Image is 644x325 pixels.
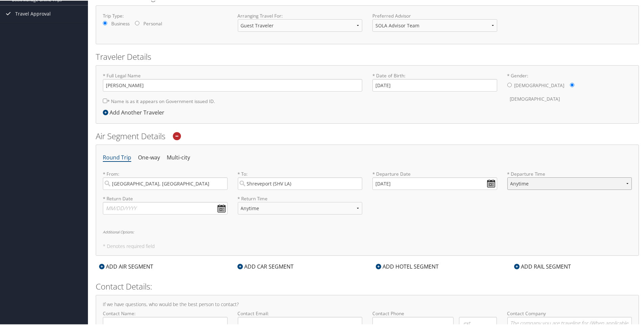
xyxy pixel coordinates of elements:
[372,177,497,189] input: MM/DD/YYYY
[103,177,228,189] input: City or Airport Code
[96,280,639,292] h2: Contact Details:
[507,177,632,189] select: * Departure Time
[103,201,228,214] input: MM/DD/YYYY
[372,170,497,177] label: * Departure Date
[15,5,51,22] span: Travel Approval
[507,82,512,86] input: * Gender:[DEMOGRAPHIC_DATA][DEMOGRAPHIC_DATA]
[372,262,442,270] div: ADD HOTEL SEGMENT
[103,72,362,91] label: * Full Legal Name
[96,262,157,270] div: ADD AIR SEGMENT
[372,309,497,316] label: Contact Phone
[514,78,565,91] label: [DEMOGRAPHIC_DATA]
[103,12,228,19] label: Trip Type:
[570,82,574,86] input: * Gender:[DEMOGRAPHIC_DATA][DEMOGRAPHIC_DATA]
[510,92,560,105] label: [DEMOGRAPHIC_DATA]
[234,262,297,270] div: ADD CAR SEGMENT
[238,12,363,19] label: Arranging Travel For:
[143,20,162,26] label: Personal
[96,130,639,141] h2: Air Segment Details
[507,72,632,105] label: * Gender:
[103,108,168,116] div: Add Another Traveler
[103,195,228,201] label: * Return Date
[96,50,639,62] h2: Traveler Details
[103,243,632,248] h5: * Denotes required field
[238,170,363,189] label: * To:
[372,72,497,91] label: * Date of Birth:
[507,170,632,195] label: * Departure Time
[103,78,362,91] input: * Full Legal Name
[103,301,632,306] h4: If we have questions, who would be the best person to contact?
[511,262,574,270] div: ADD RAIL SEGMENT
[138,151,160,163] li: One-way
[103,94,215,107] label: * Name is as it appears on Government issued ID.
[167,151,190,163] li: Multi-city
[238,177,363,189] input: City or Airport Code
[103,229,632,233] h6: Additional Options:
[103,170,228,189] label: * From:
[103,151,131,163] li: Round Trip
[111,20,130,26] label: Business
[372,12,497,19] label: Preferred Advisor
[372,78,497,91] input: * Date of Birth:
[238,195,363,201] label: * Return Time
[103,98,107,102] input: * Name is as it appears on Government issued ID.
